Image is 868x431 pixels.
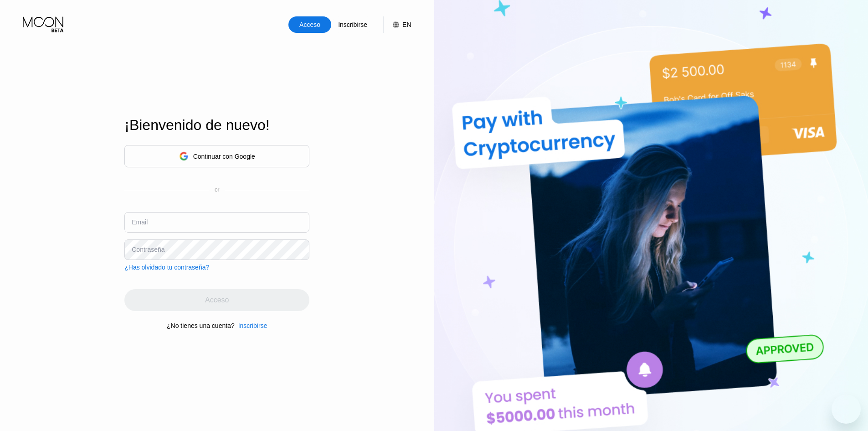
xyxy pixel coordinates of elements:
[124,264,209,271] div: ¿Has olvidado tu contraseña?
[132,246,164,253] div: Contraseña
[383,16,411,33] div: EN
[238,322,267,329] div: Inscribirse
[402,21,411,28] div: EN
[288,16,331,33] div: Acceso
[167,322,235,329] div: ¿No tienes una cuenta?
[132,218,148,226] div: Email
[832,395,861,424] iframe: Botón para iniciar la ventana de mensajería
[298,20,321,29] div: Acceso
[124,117,309,134] div: ¡Bienvenido de nuevo!
[215,187,220,193] div: or
[331,16,374,33] div: Inscribirse
[337,20,368,29] div: Inscribirse
[124,145,309,167] div: Continuar con Google
[235,322,267,329] div: Inscribirse
[193,153,255,160] div: Continuar con Google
